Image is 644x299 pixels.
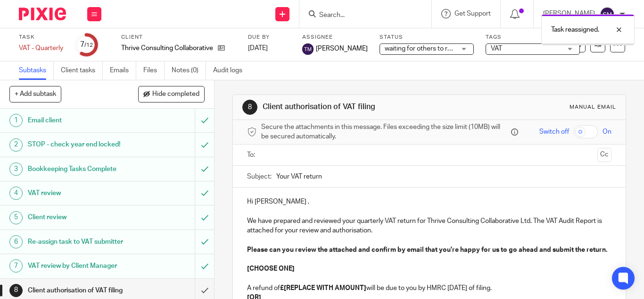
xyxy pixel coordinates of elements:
button: + Add subtask [9,86,61,102]
input: Search [318,11,403,20]
span: Switch off [539,127,569,137]
strong: Please can you review the attached and confirm by email that you're happy for us to go ahead and ... [247,247,607,253]
p: Thrive Consulting Collaborative Ltd [121,43,213,53]
span: [DATE] [248,45,268,51]
a: Audit logs [213,61,249,80]
div: 5 [9,211,23,224]
h1: Client authorisation of VAT filing [263,102,449,112]
strong: [CHOOSE ONE] [247,265,295,272]
div: Manual email [570,103,616,111]
h1: STOP - check year end locked! [28,137,133,152]
span: waiting for others to reply [385,45,460,52]
button: Hide completed [138,86,205,102]
span: [PERSON_NAME] [316,44,368,53]
label: Due by [248,34,290,41]
img: svg%3E [600,7,615,22]
h1: VAT review [28,186,133,200]
span: Secure the attachments in this message. Files exceeding the size limit (10MB) will be secured aut... [261,122,509,142]
h1: VAT review by Client Manager [28,259,133,273]
h1: Client authorisation of VAT filing [28,283,133,298]
div: 8 [242,100,257,115]
div: 6 [9,235,23,248]
h1: Client review [28,210,133,224]
label: Subject: [247,172,272,181]
div: 4 [9,187,23,200]
span: VAT [491,45,502,52]
p: Hi [PERSON_NAME] , [247,197,611,206]
a: Emails [110,61,136,80]
div: 1 [9,114,23,127]
h1: Bookkeeping Tasks Complete [28,162,133,176]
a: Subtasks [19,61,54,80]
span: On [603,127,611,137]
a: Client tasks [61,61,103,80]
label: Task [19,34,63,41]
div: 2 [9,138,23,152]
label: To: [247,150,257,160]
p: Task reassigned. [551,25,599,34]
img: svg%3E [302,43,314,55]
div: VAT - Quarterly [19,43,63,53]
span: Hide completed [152,91,199,98]
img: Pixie [19,8,66,20]
label: Assignee [302,34,368,41]
small: /12 [84,43,93,48]
div: 7 [80,39,93,50]
h1: Re-assign task to VAT submitter [28,235,133,249]
a: Notes (0) [172,61,206,80]
div: 7 [9,259,23,273]
label: Client [121,34,236,41]
p: We have prepared and reviewed your quarterly VAT return for Thrive Consulting Collaborative Ltd. ... [247,216,611,236]
strong: £[REPLACE WITH AMOUNT] [280,285,366,291]
a: Files [143,61,165,80]
div: 3 [9,162,23,176]
button: Cc [597,148,611,162]
p: A refund of will be due to you by HMRC [DATE] of filing. [247,283,611,293]
h1: Email client [28,113,133,128]
div: 8 [9,284,23,297]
